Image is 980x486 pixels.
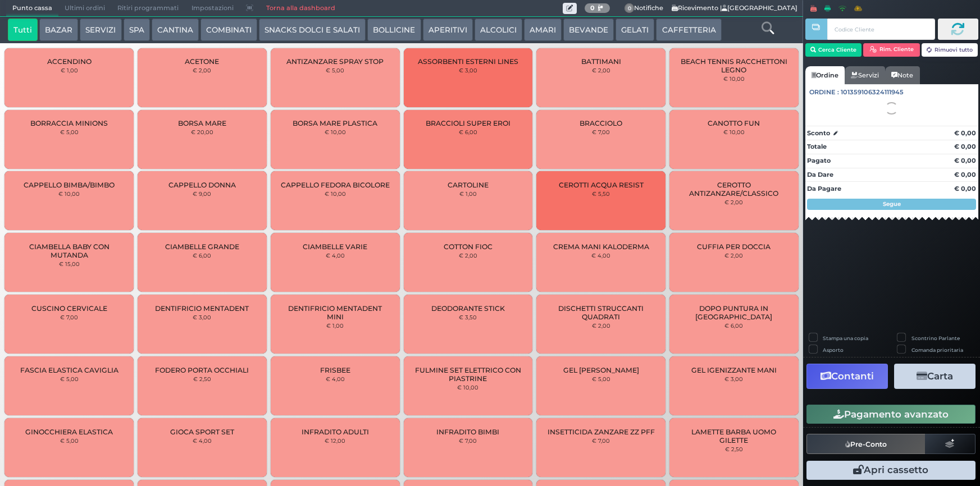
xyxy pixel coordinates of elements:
[724,199,743,205] small: € 2,00
[580,119,622,127] span: BRACCIOLO
[591,252,610,259] small: € 4,00
[885,66,919,84] a: Note
[806,461,976,480] button: Apri cassetto
[302,428,369,436] span: INFRADITO ADULTI
[165,242,239,251] span: CIAMBELLE GRANDE
[806,434,926,454] button: Pre-Conto
[111,1,185,16] span: Ritiri programmati
[326,252,345,259] small: € 4,00
[548,428,655,436] span: INSETTICIDA ZANZARE ZZ PFF
[592,437,610,444] small: € 7,00
[708,119,760,127] span: CANOTTO FUN
[845,66,885,84] a: Servizi
[326,375,345,382] small: € 4,00
[191,129,213,135] small: € 20,00
[883,200,901,208] strong: Segue
[259,19,366,41] button: SNACKS DOLCI E SALATI
[954,129,976,137] strong: € 0,00
[200,19,257,41] button: COMBINATI
[590,4,595,12] b: 0
[326,322,344,329] small: € 1,00
[546,304,656,321] span: DISCHETTI STRUCCANTI QUADRATI
[805,66,845,84] a: Ordine
[367,19,421,41] button: BOLLICINE
[807,185,841,192] strong: Da Pagare
[426,119,510,127] span: BRACCIOLI SUPER EROI
[806,405,976,424] button: Pagamento avanzato
[6,1,58,16] span: Punto cassa
[193,437,212,444] small: € 4,00
[61,67,78,74] small: € 1,00
[592,190,610,197] small: € 5,50
[39,19,78,41] button: BAZAR
[259,1,341,16] a: Torna alla dashboard
[25,428,113,436] span: GINOCCHIERA ELASTICA
[524,19,562,41] button: AMARI
[679,181,789,198] span: CEROTTO ANTIZANZARE/CLASSICO
[894,364,976,389] button: Carta
[178,119,226,127] span: BORSA MARE
[14,242,124,259] span: CIAMBELLA BABY CON MUTANDA
[841,88,904,97] span: 101359106324111945
[724,322,743,329] small: € 6,00
[827,19,935,40] input: Codice Cliente
[691,366,777,374] span: GEL IGENIZZANTE MANI
[724,375,743,382] small: € 3,00
[193,375,211,382] small: € 2,50
[823,346,844,354] label: Asporto
[325,190,346,197] small: € 10,00
[58,190,80,197] small: € 10,00
[60,375,79,382] small: € 5,00
[807,129,830,138] strong: Sconto
[459,314,477,320] small: € 3,50
[459,67,477,74] small: € 3,00
[581,57,621,66] span: BATTIMANI
[293,119,377,127] span: BORSA MARE PLASTICA
[723,129,745,135] small: € 10,00
[60,314,78,320] small: € 7,00
[553,242,649,251] span: CREMA MANI KALODERMA
[807,171,833,178] strong: Da Dare
[807,143,827,150] strong: Totale
[418,57,518,66] span: ASSORBENTI ESTERNI LINES
[863,43,920,57] button: Rim. Cliente
[592,129,610,135] small: € 7,00
[193,252,211,259] small: € 6,00
[185,57,219,66] span: ACETONE
[325,437,345,444] small: € 12,00
[60,129,79,135] small: € 5,00
[679,428,789,444] span: LAMETTE BARBA UOMO GILETTE
[325,129,346,135] small: € 10,00
[592,322,610,329] small: € 2,00
[59,260,80,267] small: € 15,00
[457,384,478,391] small: € 10,00
[592,375,610,382] small: € 5,00
[805,43,862,57] button: Cerca Cliente
[303,242,367,251] span: CIAMBELLE VARIE
[58,1,111,16] span: Ultimi ordini
[423,19,473,41] button: APERITIVI
[625,3,635,13] span: 0
[679,304,789,321] span: DOPO PUNTURA IN [GEOGRAPHIC_DATA]
[459,437,477,444] small: € 7,00
[185,1,240,16] span: Impostazioni
[806,364,888,389] button: Contanti
[24,181,115,189] span: CAPPELLO BIMBA/BIMBO
[459,190,477,197] small: € 1,00
[448,181,489,189] span: CARTOLINE
[616,19,654,41] button: GELATI
[281,181,390,189] span: CAPPELLO FEDORA BICOLORE
[431,304,505,313] span: DEODORANTE STICK
[30,119,108,127] span: BORRACCIA MINIONS
[320,366,350,374] span: FRISBEE
[809,88,839,97] span: Ordine :
[193,190,211,197] small: € 9,00
[286,57,384,66] span: ANTIZANZARE SPRAY STOP
[193,314,211,320] small: € 3,00
[459,252,477,259] small: € 2,00
[563,19,614,41] button: BEVANDE
[20,366,118,374] span: FASCIA ELASTICA CAVIGLIA
[413,366,523,383] span: FULMINE SET ELETTRICO CON PIASTRINE
[168,181,236,189] span: CAPPELLO DONNA
[725,446,743,452] small: € 2,50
